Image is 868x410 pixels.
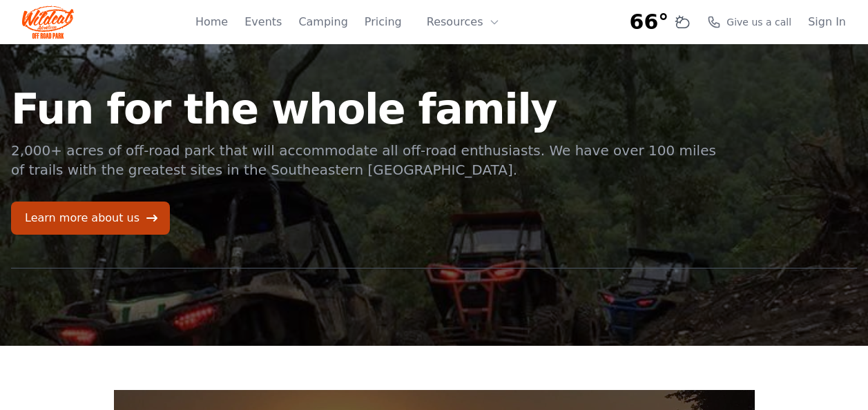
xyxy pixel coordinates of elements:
[244,14,282,30] a: Events
[418,8,508,36] button: Resources
[11,141,718,179] p: 2,000+ acres of off-road park that will accommodate all off-road enthusiasts. We have over 100 mi...
[11,202,170,235] a: Learn more about us
[726,15,791,29] span: Give us a call
[365,14,402,30] a: Pricing
[11,88,718,130] h1: Fun for the whole family
[808,14,846,30] a: Sign In
[707,15,791,29] a: Give us a call
[195,14,228,30] a: Home
[22,6,74,39] img: Wildcat Logo
[298,14,347,30] a: Camping
[630,10,669,35] span: 66°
